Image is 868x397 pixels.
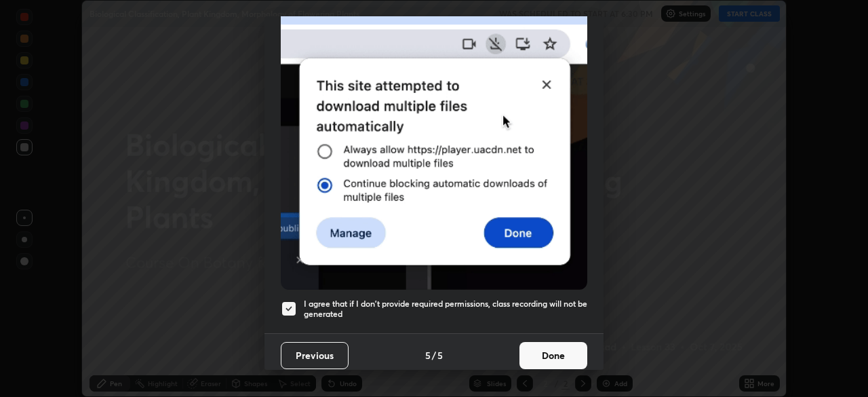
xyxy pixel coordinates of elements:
button: Previous [281,342,349,369]
h5: I agree that if I don't provide required permissions, class recording will not be generated [304,299,587,320]
h4: / [432,348,436,362]
h4: 5 [425,348,431,362]
h4: 5 [437,348,443,362]
button: Done [519,342,587,369]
